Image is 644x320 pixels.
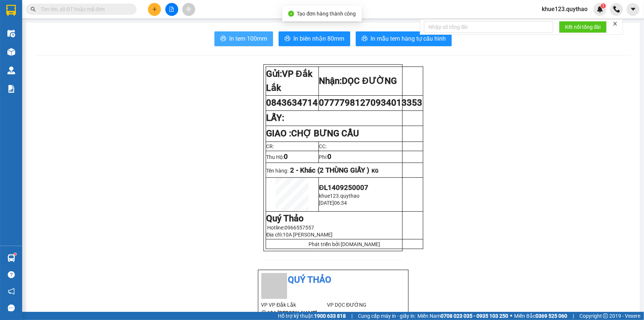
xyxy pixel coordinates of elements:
img: warehouse-icon [7,67,15,74]
span: khue123.quythao [536,4,593,14]
sup: 1 [601,3,606,8]
img: solution-icon [7,85,15,93]
span: file-add [169,7,174,12]
span: aim [186,7,191,12]
span: 0843634714 [266,98,318,108]
span: Địa chỉ: [266,232,333,238]
span: In tem 100mm [229,34,267,43]
span: DỌC ĐƯỜNG [342,76,397,86]
td: CR: [266,142,318,151]
strong: Quý Thảo [266,213,304,224]
span: 10A [PERSON_NAME] [283,232,333,238]
button: printerIn biên nhận 80mm [279,31,350,46]
span: 0777798127 [319,98,423,108]
input: Tìm tên, số ĐT hoặc mã đơn [41,5,128,13]
span: Miền Nam [417,312,508,320]
span: | [351,312,352,320]
li: VP DỌC ĐƯỜNG [327,301,393,309]
img: icon-new-feature [597,6,603,13]
span: 0966557557 [285,225,314,231]
span: printer [220,35,226,42]
strong: LẤY: [266,113,285,123]
span: VP Đắk Lắk [266,69,313,93]
strong: 0708 023 035 - 0935 103 250 [441,313,508,319]
span: plus [152,7,157,12]
span: Cung cấp máy in - giấy in: [358,312,416,320]
span: question-circle [8,271,15,278]
span: ĐL1409250007 [319,184,368,192]
span: copyright [603,313,608,319]
li: VP VP Đắk Lắk [261,301,327,309]
span: | [573,312,574,320]
span: message [8,304,15,312]
span: Kết nối tổng đài [565,23,601,31]
span: KG [372,168,379,174]
td: CC: [318,142,423,151]
span: check-circle [288,11,294,17]
span: ⚪️ [510,314,512,317]
span: search [31,7,36,12]
button: caret-down [627,3,640,16]
span: CHỢ BƯNG CẦU [292,128,359,139]
span: Miền Bắc [514,312,567,320]
strong: Nhận: [319,76,397,86]
img: warehouse-icon [7,48,15,56]
span: 2 - Khác (2 THÙNG GIẤY ) [290,166,370,174]
span: Hotline: [268,225,314,231]
span: notification [8,288,15,295]
span: [DATE] [319,200,334,206]
strong: 0369 525 060 [535,313,567,319]
img: logo-vxr [6,5,16,16]
button: printerIn mẫu tem hàng tự cấu hình [356,31,452,46]
span: printer [362,35,368,42]
td: Phát triển bởi [DOMAIN_NAME] [266,239,423,249]
button: Kết nối tổng đài [559,21,607,33]
img: warehouse-icon [7,30,15,37]
p: Tên hàng: [266,166,423,174]
strong: 1900 633 818 [314,313,346,319]
button: file-add [165,3,178,16]
span: In mẫu tem hàng tự cấu hình [371,34,446,43]
span: 06:34 [334,200,347,206]
button: aim [182,3,195,16]
span: caret-down [630,6,637,13]
span: 0 [284,153,288,161]
span: 0 [328,153,332,161]
span: Hỗ trợ kỹ thuật: [278,312,346,320]
input: Nhập số tổng đài [424,21,553,33]
button: plus [148,3,161,16]
span: 0934013353 [371,98,423,108]
span: close [613,21,618,26]
img: phone-icon [613,6,620,13]
span: In biên nhận 80mm [293,34,344,43]
span: 1 [602,3,605,8]
span: printer [285,35,290,42]
span: khue123.quythao [319,193,360,199]
span: environment [261,310,266,316]
td: Phí: [318,151,423,163]
td: Thu Hộ: [266,151,318,163]
img: warehouse-icon [7,254,15,262]
sup: 1 [14,253,16,255]
strong: Gửi: [266,69,313,93]
button: printerIn tem 100mm [214,31,273,46]
span: Tạo đơn hàng thành công [297,11,356,17]
strong: GIAO : [266,128,359,139]
li: Quý Thảo [261,273,405,287]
